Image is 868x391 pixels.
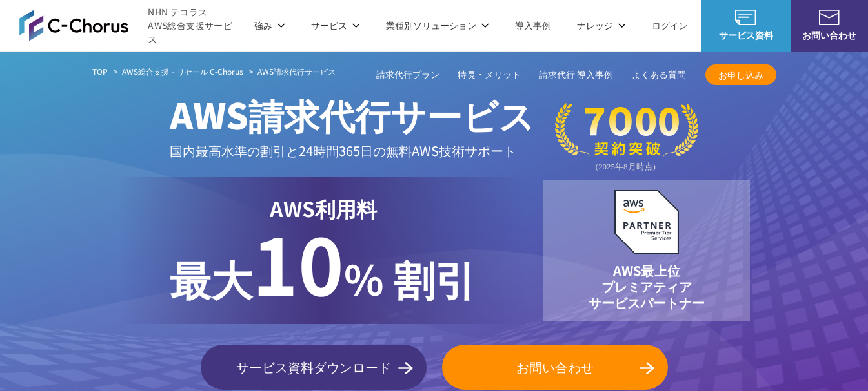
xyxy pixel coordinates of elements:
a: お申し込み [705,64,776,85]
a: ログイン [652,19,688,32]
span: AWS請求代行サービス [257,66,336,77]
span: NHN テコラス AWS総合支援サービス [148,5,241,46]
img: 契約件数 [555,103,698,172]
span: お問い合わせ [791,28,868,42]
a: AWS総合支援サービス C-Chorus NHN テコラスAWS総合支援サービス [19,5,241,46]
span: 最大 [170,248,252,307]
a: 請求代行 導入事例 [539,68,614,82]
a: 導入事例 [515,19,551,32]
p: AWS利用料 [170,193,476,224]
p: AWS最上位 プレミアティア サービスパートナー [589,262,705,310]
p: 業種別ソリューション [386,19,489,32]
span: AWS請求代行サービス [170,88,534,140]
span: お問い合わせ [442,358,668,377]
p: 強み [254,19,285,32]
p: サービス [311,19,360,32]
a: お問い合わせ [442,345,668,390]
span: お申し込み [705,68,776,82]
img: AWS総合支援サービス C-Chorus [19,10,128,41]
p: 国内最高水準の割引と 24時間365日の無料AWS技術サポート [170,140,534,161]
p: % 割引 [170,224,476,309]
span: サービス資料ダウンロード [201,358,427,377]
img: お問い合わせ [819,10,840,25]
img: AWS総合支援サービス C-Chorus サービス資料 [735,10,756,25]
p: ナレッジ [577,19,626,32]
a: サービス資料ダウンロード [201,345,427,390]
a: よくある質問 [632,68,686,82]
img: AWSプレミアティアサービスパートナー [614,190,679,254]
a: 請求代行プラン [376,68,439,82]
a: TOP [92,66,108,77]
a: AWS総合支援・リセール C-Chorus [122,66,243,77]
a: 特長・メリット [458,68,521,82]
span: サービス資料 [701,28,791,42]
span: 10 [252,206,344,318]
